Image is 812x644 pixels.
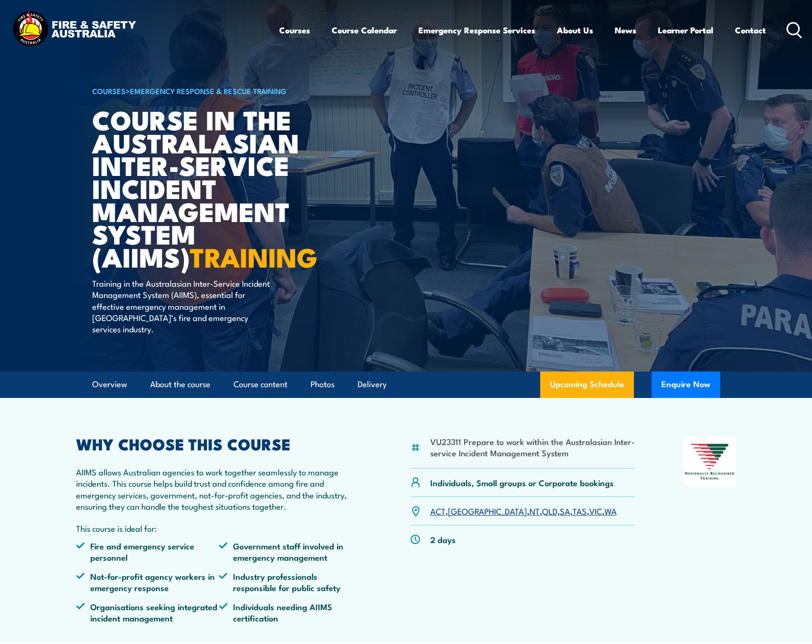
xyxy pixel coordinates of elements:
[652,372,720,398] button: Enquire Now
[560,505,570,517] a: SA
[130,85,287,96] a: Emergency Response & Rescue Training
[658,17,713,43] a: Learner Portal
[219,570,362,594] li: Industry professionals responsible for public safety
[589,505,602,517] a: VIC
[430,505,617,517] p: , , , , , , ,
[219,540,362,563] li: Government staff involved in emergency management
[540,372,634,398] a: Upcoming Schedule
[615,17,636,43] a: News
[430,436,636,459] li: VU23311 Prepare to work within the Australasian Inter-service Incident Management System
[92,372,127,397] a: Overview
[92,85,335,97] h6: >
[573,505,587,517] a: TAS
[150,372,210,397] a: About the course
[76,601,219,624] li: Organisations seeking integrated incident management
[76,466,363,512] p: AIIMS allows Australian agencies to work together seamlessly to manage incidents. This course hel...
[190,236,317,276] strong: TRAINING
[76,522,363,534] p: This course is ideal for:
[76,437,363,450] h2: WHY CHOOSE THIS COURSE
[92,108,335,268] h1: Course in the Australasian Inter-service Incident Management System (AIIMS)
[76,570,219,594] li: Not-for-profit agency workers in emergency response
[430,505,445,517] a: ACT
[683,437,736,487] img: Nationally Recognised Training logo.
[557,17,593,43] a: About Us
[735,17,766,43] a: Contact
[430,534,456,545] p: 2 days
[332,17,397,43] a: Course Calendar
[219,601,362,624] li: Individuals needing AIIMS certification
[92,277,271,335] p: Training in the Australasian Inter-Service Incident Management System (AIIMS), essential for effe...
[604,505,617,517] a: WA
[311,372,335,397] a: Photos
[448,505,527,517] a: [GEOGRAPHIC_DATA]
[419,17,535,43] a: Emergency Response Services
[279,17,310,43] a: Courses
[430,477,614,488] p: Individuals, Small groups or Corporate bookings
[542,505,557,517] a: QLD
[92,85,126,96] a: COURSES
[76,540,219,563] li: Fire and emergency service personnel
[234,372,288,397] a: Course content
[529,505,540,517] a: NT
[358,372,387,397] a: Delivery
